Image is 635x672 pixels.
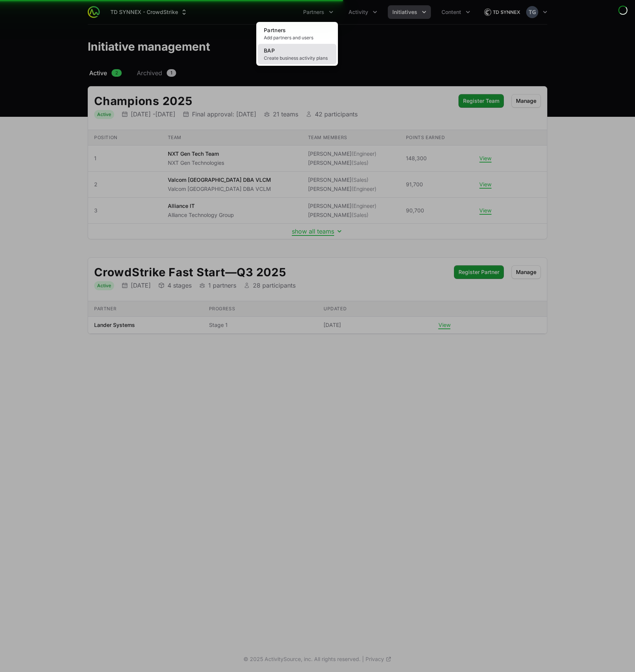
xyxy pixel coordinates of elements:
[264,27,286,33] span: Partners
[100,5,475,19] div: Main navigation
[264,35,330,41] span: Add partners and users
[264,47,275,54] span: BAP
[258,44,336,64] a: BAPCreate business activity plans
[258,23,336,44] a: PartnersAdd partners and users
[264,55,330,61] span: Create business activity plans
[299,5,338,19] div: Partners menu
